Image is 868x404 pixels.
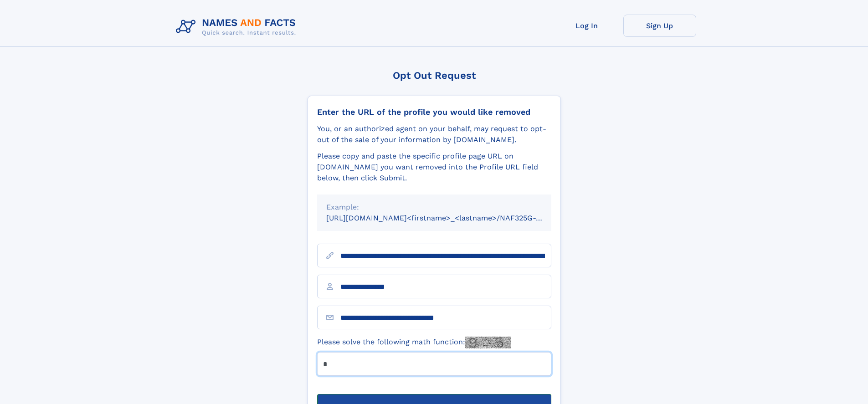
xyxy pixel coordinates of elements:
[326,214,569,222] small: [URL][DOMAIN_NAME]<firstname>_<lastname>/NAF325G-xxxxxxxx
[326,202,542,213] div: Example:
[317,151,551,184] div: Please copy and paste the specific profile page URL on [DOMAIN_NAME] you want removed into the Pr...
[172,15,303,39] img: Logo Names and Facts
[317,123,551,145] div: You, or an authorized agent on your behalf, may request to opt-out of the sale of your informatio...
[550,15,623,37] a: Log In
[308,70,561,81] div: Opt Out Request
[317,337,511,348] label: Please solve the following math function:
[623,15,696,37] a: Sign Up
[317,107,551,117] div: Enter the URL of the profile you would like removed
